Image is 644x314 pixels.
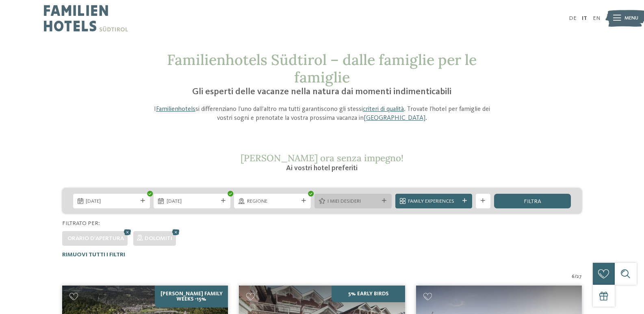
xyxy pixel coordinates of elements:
span: 27 [577,273,582,280]
span: Dolomiti [145,236,172,241]
span: Ai vostri hotel preferiti [286,165,358,172]
a: [GEOGRAPHIC_DATA] [364,115,425,121]
span: 6 [572,273,575,280]
span: Familienhotels Südtirol – dalle famiglie per le famiglie [167,50,477,87]
p: I si differenziano l’uno dall’altro ma tutti garantiscono gli stessi . Trovate l’hotel per famigl... [148,105,496,123]
span: Orario d'apertura [67,236,124,241]
span: Gli esperti delle vacanze nella natura dai momenti indimenticabili [192,87,451,96]
a: EN [593,15,600,21]
span: [PERSON_NAME] ora senza impegno! [241,152,403,164]
span: Regione [247,198,298,205]
a: DE [569,15,577,21]
span: filtra [524,199,541,204]
a: criteri di qualità [363,106,404,113]
a: IT [582,15,587,21]
span: I miei desideri [327,198,379,205]
span: Family Experiences [408,198,459,205]
span: Filtrato per: [62,221,100,226]
span: Rimuovi tutti i filtri [62,252,125,258]
span: [DATE] [167,198,218,205]
span: [DATE] [86,198,137,205]
span: Menu [624,15,638,22]
span: / [575,273,577,280]
a: Familienhotels [156,106,195,113]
